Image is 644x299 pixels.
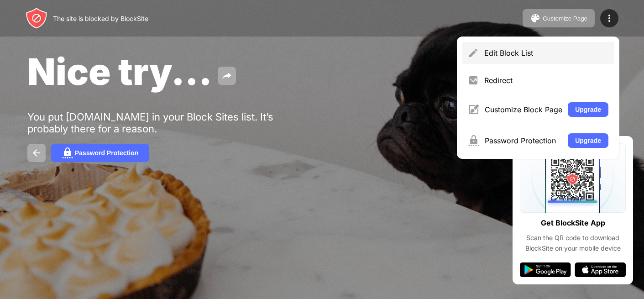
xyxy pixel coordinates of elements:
div: Password Protection [75,149,138,157]
div: Customize Block Page [485,105,562,114]
img: menu-customize.svg [468,104,479,115]
img: google-play.svg [520,262,571,277]
img: menu-redirect.svg [468,75,479,86]
button: Upgrade [568,133,608,148]
img: header-logo.svg [26,7,47,29]
img: menu-pencil.svg [468,47,479,58]
button: Upgrade [568,102,608,117]
div: Get BlockSite App [541,216,605,230]
img: password.svg [62,147,73,158]
img: menu-icon.svg [604,13,615,24]
img: menu-password.svg [468,135,479,146]
div: The site is blocked by BlockSite [53,15,148,22]
div: Redirect [484,76,608,85]
button: Customize Page [523,9,595,27]
img: share.svg [221,70,232,81]
div: Scan the QR code to download BlockSite on your mobile device [520,233,626,253]
div: Customize Page [543,15,587,22]
span: Nice try... [27,49,212,94]
img: pallet.svg [530,13,541,24]
div: Edit Block List [484,48,608,58]
img: app-store.svg [575,262,626,277]
button: Password Protection [51,144,149,162]
div: You put [DOMAIN_NAME] in your Block Sites list. It’s probably there for a reason. [27,111,309,135]
div: Password Protection [485,136,562,145]
img: back.svg [31,147,42,158]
